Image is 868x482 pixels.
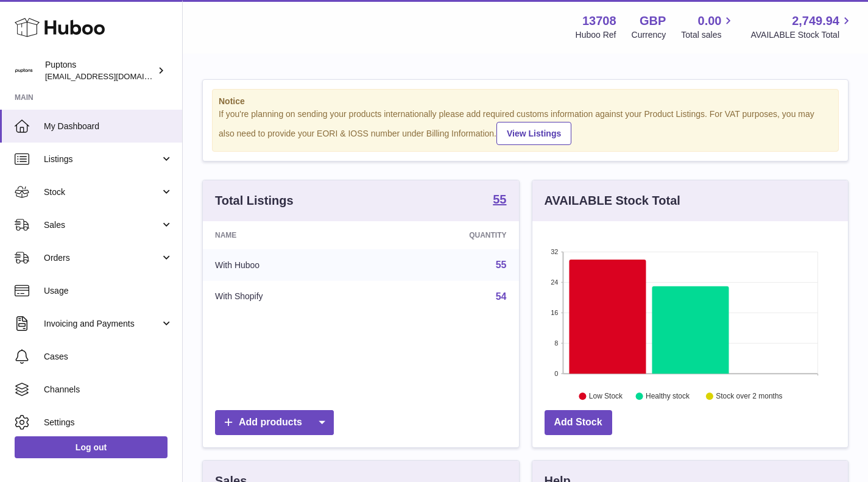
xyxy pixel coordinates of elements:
[646,392,690,400] text: Healthy stock
[44,186,160,198] span: Stock
[632,29,666,41] div: Currency
[203,249,373,281] td: With Huboo
[576,29,616,41] div: Huboo Ref
[496,291,507,302] a: 54
[716,392,782,400] text: Stock over 2 months
[640,13,666,29] strong: GBP
[44,318,160,330] span: Invoicing and Payments
[203,221,373,249] th: Name
[551,248,558,255] text: 32
[215,193,294,209] h3: Total Listings
[545,193,680,209] h3: AVAILABLE Stock Total
[545,410,612,435] a: Add Stock
[44,417,173,428] span: Settings
[203,281,373,313] td: With Shopify
[551,278,558,286] text: 24
[681,13,735,41] a: 0.00 Total sales
[554,370,558,377] text: 0
[44,384,173,395] span: Channels
[373,221,519,249] th: Quantity
[219,108,832,145] div: If you're planning on sending your products internationally please add required customs informati...
[44,252,160,264] span: Orders
[554,339,558,347] text: 8
[750,13,853,41] a: 2,749.94 AVAILABLE Stock Total
[45,71,179,81] span: [EMAIL_ADDRESS][DOMAIN_NAME]
[792,13,839,29] span: 2,749.94
[698,13,722,29] span: 0.00
[496,260,507,270] a: 55
[44,351,173,363] span: Cases
[44,285,173,297] span: Usage
[15,62,33,80] img: hello@puptons.com
[551,309,558,316] text: 16
[681,29,735,41] span: Total sales
[45,59,155,82] div: Puptons
[15,436,168,458] a: Log out
[215,410,334,435] a: Add products
[588,392,623,400] text: Low Stock
[493,193,506,205] strong: 55
[750,29,853,41] span: AVAILABLE Stock Total
[219,96,832,107] strong: Notice
[493,193,506,208] a: 55
[44,219,160,231] span: Sales
[496,122,571,145] a: View Listings
[44,154,160,165] span: Listings
[582,13,616,29] strong: 13708
[44,121,173,132] span: My Dashboard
